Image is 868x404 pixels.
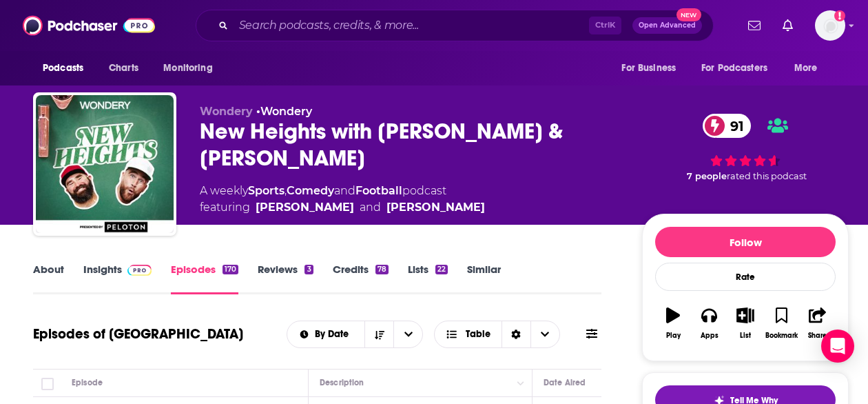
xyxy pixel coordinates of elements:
button: Column Actions [513,375,529,392]
img: Podchaser Pro [127,265,152,276]
button: Sort Direction [364,321,393,347]
span: Ctrl K [589,17,621,34]
span: and [360,199,381,216]
span: , [285,184,287,197]
a: Jason Kelce [256,199,354,216]
span: Monitoring [163,59,212,78]
a: Show notifications dropdown [777,14,798,37]
svg: Add a profile image [834,10,845,21]
a: Reviews3 [258,263,313,294]
span: For Business [621,59,676,78]
img: User Profile [815,10,845,41]
div: Play [666,332,681,340]
div: 170 [223,265,238,274]
span: Table [466,330,490,339]
span: Podcasts [43,59,83,78]
div: 91 7 peoplerated this podcast [642,105,849,191]
button: Bookmark [763,299,799,348]
span: Logged in as aridings [815,10,845,41]
div: Open Intercom Messenger [821,330,854,363]
div: Rate [655,263,836,291]
button: Play [655,299,691,348]
a: Show notifications dropdown [743,14,766,37]
a: Episodes170 [171,263,238,294]
a: Travis Kelce [386,199,485,216]
button: open menu [287,330,365,339]
button: Show profile menu [815,10,845,41]
button: Choose View [434,321,560,348]
img: New Heights with Jason & Travis Kelce [36,95,174,233]
button: Open AdvancedNew [632,17,702,34]
img: Podchaser - Follow, Share and Rate Podcasts [23,12,155,39]
button: Apps [691,299,727,348]
a: Charts [100,55,147,81]
h1: Episodes of [GEOGRAPHIC_DATA] [33,325,243,343]
span: Open Advanced [639,22,696,29]
input: Search podcasts, credits, & more... [234,14,589,37]
div: Search podcasts, credits, & more... [196,10,714,41]
a: Credits78 [333,263,389,294]
button: open menu [785,55,835,81]
div: Apps [701,332,719,340]
a: Wondery [260,105,312,118]
div: Share [808,332,827,340]
div: 78 [375,265,389,274]
a: Comedy [287,184,334,197]
span: featuring [200,199,485,216]
button: open menu [692,55,787,81]
h2: Choose List sort [287,321,424,348]
div: A weekly podcast [200,183,485,216]
div: Date Aired [544,374,586,391]
button: open menu [612,55,693,81]
a: Football [355,184,402,197]
span: For Podcasters [701,59,767,78]
span: • [256,105,312,118]
span: By Date [315,330,353,339]
div: List [740,332,751,340]
span: rated this podcast [727,171,807,181]
span: Charts [109,59,138,78]
div: 3 [304,265,313,274]
button: List [727,299,763,348]
button: open menu [33,55,101,81]
a: InsightsPodchaser Pro [83,263,152,294]
button: Share [800,299,836,348]
a: 91 [703,114,751,138]
a: About [33,263,64,294]
span: 7 people [687,171,727,181]
div: Bookmark [765,332,798,340]
div: Episode [72,374,103,391]
span: 91 [716,114,751,138]
button: Follow [655,227,836,257]
a: Similar [467,263,501,294]
span: and [334,184,355,197]
button: open menu [393,321,422,347]
button: open menu [154,55,230,81]
span: New [676,8,701,21]
div: 22 [435,265,448,274]
a: Lists22 [408,263,448,294]
span: More [794,59,818,78]
div: Sort Direction [502,321,530,347]
div: Description [320,374,364,391]
a: Sports [248,184,285,197]
span: Wondery [200,105,253,118]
